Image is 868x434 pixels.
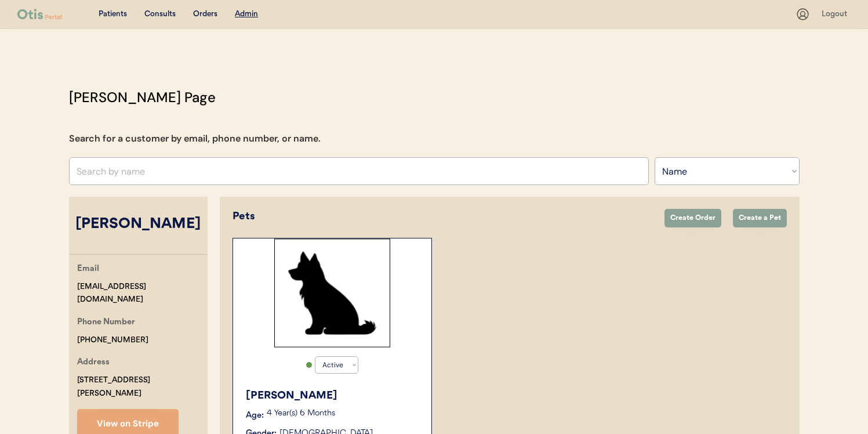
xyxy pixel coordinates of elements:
div: Address [77,356,110,370]
div: Orders [193,9,217,20]
u: Admin [235,10,258,18]
div: [PERSON_NAME] Page [69,87,216,108]
input: Search by name [69,157,649,185]
div: Email [77,262,99,277]
div: [EMAIL_ADDRESS][DOMAIN_NAME] [77,280,208,307]
div: Age: [246,410,264,422]
button: Create a Pet [733,209,787,227]
button: Create Order [664,209,721,227]
div: Pets [233,209,653,225]
div: [PERSON_NAME] [69,214,208,236]
img: Rectangle%2029.svg [274,238,390,348]
div: [PHONE_NUMBER] [77,334,148,347]
p: 4 Year(s) 6 Months [267,410,420,418]
div: [PERSON_NAME] [246,388,420,404]
div: Phone Number [77,316,135,330]
div: Search for a customer by email, phone number, or name. [69,132,321,146]
div: Patients [99,9,127,20]
div: [STREET_ADDRESS][PERSON_NAME] [77,374,208,400]
div: Logout [822,9,851,20]
div: Consults [144,9,176,20]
